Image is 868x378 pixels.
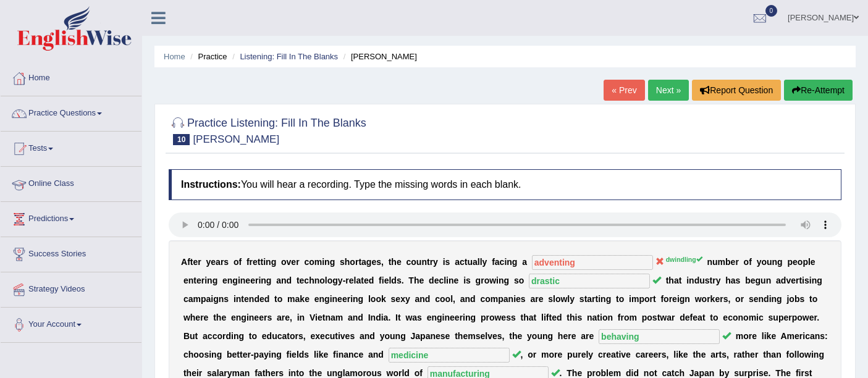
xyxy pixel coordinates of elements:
[389,257,392,267] b: t
[598,294,600,304] b: i
[271,257,277,267] b: g
[498,294,504,304] b: p
[287,257,292,267] b: v
[421,257,427,267] b: n
[521,294,526,304] b: s
[250,257,253,267] b: r
[173,134,190,145] span: 10
[699,275,705,285] b: u
[406,257,411,267] b: c
[201,294,206,304] b: p
[309,275,314,285] b: h
[274,294,277,304] b: t
[466,275,471,285] b: s
[198,257,201,267] b: r
[631,294,639,304] b: m
[710,275,713,285] b: t
[343,275,346,285] b: -
[258,275,261,285] b: i
[777,257,783,267] b: g
[450,294,453,304] b: l
[193,257,198,267] b: e
[345,257,350,267] b: h
[560,294,567,304] b: w
[799,275,802,285] b: t
[453,294,455,304] b: ,
[369,275,374,285] b: d
[397,257,402,267] b: e
[600,294,606,304] b: n
[504,275,510,285] b: g
[1,61,141,92] a: Home
[366,257,372,267] b: g
[241,294,244,304] b: t
[491,294,498,304] b: m
[224,294,229,304] b: s
[629,294,631,304] b: i
[650,294,653,304] b: r
[604,80,644,101] a: « Prev
[327,275,333,285] b: o
[391,294,396,304] b: s
[553,294,555,304] b: l
[1,237,141,268] a: Success Stories
[454,275,459,285] b: e
[584,294,588,304] b: t
[664,294,669,304] b: o
[811,257,815,267] b: e
[435,294,440,304] b: c
[434,275,439,285] b: e
[433,257,438,267] b: y
[751,275,756,285] b: e
[236,294,242,304] b: n
[224,257,229,267] b: s
[817,275,822,285] b: g
[1,96,141,127] a: Practice Questions
[188,294,193,304] b: a
[1,202,141,233] a: Predictions
[181,179,241,190] b: Instructions:
[516,294,521,304] b: e
[376,257,381,267] b: s
[332,294,338,304] b: n
[570,294,575,304] b: y
[358,294,364,304] b: g
[206,294,211,304] b: a
[478,257,480,267] b: l
[508,294,514,304] b: n
[455,257,460,267] b: a
[796,275,799,285] b: r
[616,294,619,304] b: t
[240,275,246,285] b: n
[196,275,201,285] b: e
[802,275,804,285] b: i
[188,275,194,285] b: n
[207,275,213,285] b: n
[276,275,281,285] b: a
[756,275,761,285] b: g
[485,294,491,304] b: o
[812,275,817,285] b: n
[786,275,791,285] b: v
[809,275,812,285] b: i
[512,257,518,267] b: g
[444,275,446,285] b: l
[731,257,736,267] b: e
[340,51,417,62] li: [PERSON_NAME]
[499,275,504,285] b: n
[201,275,204,285] b: r
[354,275,356,285] b: l
[513,294,516,304] b: i
[337,294,342,304] b: e
[567,294,570,304] b: l
[804,275,809,285] b: s
[211,294,213,304] b: i
[234,257,239,267] b: o
[266,257,271,267] b: n
[234,294,236,304] b: i
[666,275,669,285] b: t
[287,275,292,285] b: d
[408,275,414,285] b: T
[368,294,371,304] b: l
[397,275,402,285] b: s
